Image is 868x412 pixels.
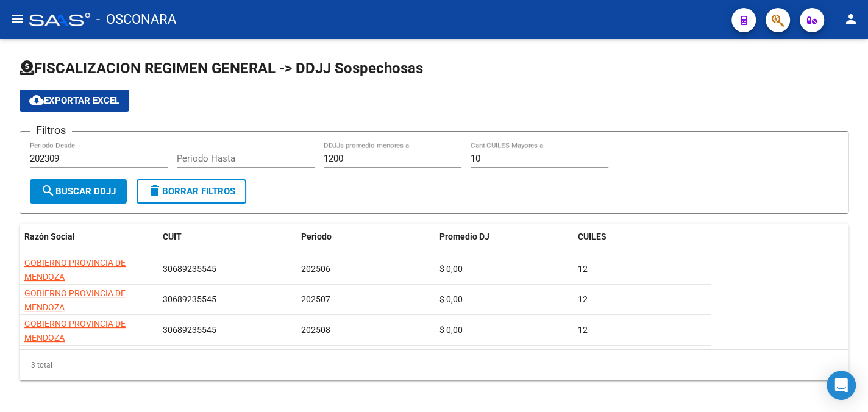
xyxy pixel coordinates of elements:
span: GOBIERNO PROVINCIA DE MENDOZA [24,258,126,282]
span: CUIT [163,232,182,241]
span: 202508 [301,325,330,335]
datatable-header-cell: Promedio DJ [435,224,573,250]
span: Promedio DJ [439,232,489,241]
span: Razón Social [24,232,75,241]
datatable-header-cell: CUIT [158,224,296,250]
span: GOBIERNO PROVINCIA DE MENDOZA [24,319,126,343]
span: FISCALIZACION REGIMEN GENERAL -> DDJJ Sospechosas [20,60,423,77]
mat-icon: search [41,183,55,198]
mat-icon: menu [10,12,24,26]
span: 30689235545 [163,325,216,335]
span: $ 0,00 [439,264,463,274]
button: Buscar DDJJ [30,179,127,204]
mat-icon: cloud_download [29,93,44,107]
datatable-header-cell: Periodo [296,224,435,250]
span: 202506 [301,264,330,274]
span: 30689235545 [163,294,216,304]
span: Borrar Filtros [148,186,235,197]
span: GOBIERNO PROVINCIA DE MENDOZA [24,288,126,312]
span: CUILES [578,232,607,241]
datatable-header-cell: CUILES [573,224,711,250]
span: 12 [578,325,588,335]
mat-icon: person [844,12,858,26]
button: Borrar Filtros [137,179,246,204]
div: Open Intercom Messenger [827,371,856,400]
datatable-header-cell: Razón Social [20,224,158,250]
h3: Filtros [30,122,72,139]
span: $ 0,00 [439,294,463,304]
span: $ 0,00 [439,325,463,335]
span: 12 [578,264,588,274]
span: 30689235545 [163,264,216,274]
span: 12 [578,294,588,304]
span: - OSCONARA [96,6,176,33]
div: 3 total [20,350,848,380]
span: Exportar EXCEL [29,95,119,106]
span: Periodo [301,232,332,241]
span: Buscar DDJJ [41,186,116,197]
mat-icon: delete [148,183,162,198]
button: Exportar EXCEL [20,90,129,112]
span: 202507 [301,294,330,304]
